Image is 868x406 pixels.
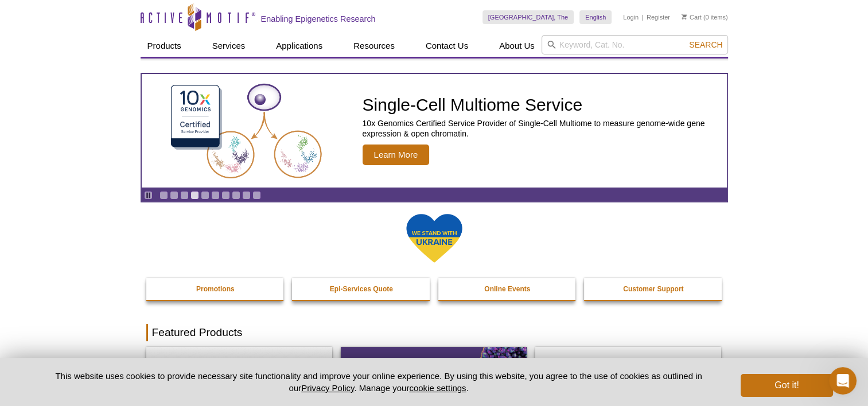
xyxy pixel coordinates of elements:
[261,14,376,24] h2: Enabling Epigenetics Research
[623,285,683,293] strong: Customer Support
[269,35,329,57] a: Applications
[221,191,230,200] a: Go to slide 7
[142,74,727,188] article: Single-Cell Multiome Service
[205,35,252,57] a: Services
[242,191,251,200] a: Go to slide 9
[482,10,574,24] a: [GEOGRAPHIC_DATA], The
[170,191,178,200] a: Go to slide 2
[146,278,285,300] a: Promotions
[647,13,670,21] a: Register
[579,10,612,24] a: English
[160,79,332,184] img: Single-Cell Multiome Service
[682,13,702,21] a: Cart
[542,35,728,54] input: Keyword, Cat. No.
[159,191,168,200] a: Go to slide 1
[363,145,430,165] span: Learn More
[623,13,639,21] a: Login
[347,35,402,57] a: Resources
[741,374,832,397] button: Got it!
[409,383,466,393] button: cookie settings
[190,191,199,200] a: Go to slide 4
[146,324,722,341] h2: Featured Products
[211,191,220,200] a: Go to slide 6
[492,35,542,57] a: About Us
[438,278,577,300] a: Online Events
[829,367,857,395] iframe: Intercom live chat
[301,383,354,393] a: Privacy Policy
[142,74,727,188] a: Single-Cell Multiome Service Single-Cell Multiome Service 10x Genomics Certified Service Provider...
[330,285,393,293] strong: Epi-Services Quote
[180,191,189,200] a: Go to slide 3
[201,191,209,200] a: Go to slide 5
[363,118,721,139] p: 10x Genomics Certified Service Provider of Single-Cell Multiome to measure genome-wide gene expre...
[689,40,722,49] span: Search
[584,278,723,300] a: Customer Support
[419,35,475,57] a: Contact Us
[484,285,530,293] strong: Online Events
[196,285,235,293] strong: Promotions
[406,213,463,264] img: We Stand With Ukraine
[682,10,728,24] li: (0 items)
[36,370,722,394] p: This website uses cookies to provide necessary site functionality and improve your online experie...
[642,10,644,24] li: |
[363,96,721,114] h2: Single-Cell Multiome Service
[144,191,153,200] a: Toggle autoplay
[292,278,431,300] a: Epi-Services Quote
[252,191,261,200] a: Go to slide 10
[232,191,240,200] a: Go to slide 8
[682,14,687,19] img: Your Cart
[141,35,188,57] a: Products
[686,40,726,50] button: Search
